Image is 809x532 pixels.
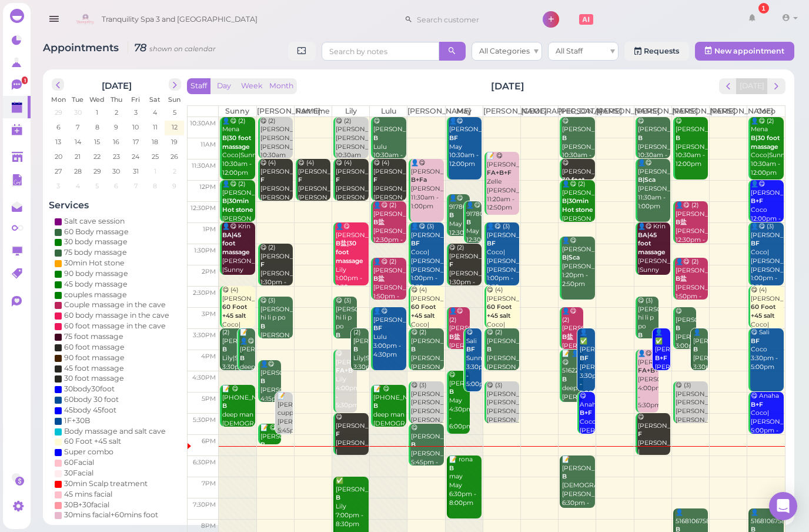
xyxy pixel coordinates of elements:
[466,345,475,353] b: BF
[22,77,28,84] span: 1
[373,324,382,332] b: BF
[131,122,140,132] span: 10
[410,328,444,389] div: 😋 (2) [PERSON_NAME] [PERSON_NAME]|[PERSON_NAME] 3:30pm - 4:30pm
[222,231,250,256] b: BA|45 foot massage
[562,197,593,214] b: B|30min Hot stone
[373,218,385,226] b: B盐
[102,3,258,36] span: Tranquility Spa 3 and [GEOGRAPHIC_DATA]
[190,119,216,127] span: 10:30am
[64,279,128,290] div: 45 body massage
[260,297,293,383] div: 😋 (3) [PERSON_NAME] hi li p po [PERSON_NAME] |[PERSON_NAME]|[PERSON_NAME] 2:45pm - 3:45pm
[562,333,573,341] b: B盐
[562,176,590,192] b: 30 foot massage
[266,78,297,94] button: Month
[193,289,216,297] span: 2:30pm
[201,522,216,530] span: 8pm
[561,350,583,427] div: 📝 👤😋 5162254464 deep [PERSON_NAME] 4:00pm - 5:15pm
[336,494,340,501] b: B
[193,458,216,466] span: 6:30pm
[190,204,216,212] span: 12:30pm
[64,510,158,520] div: 30mins facial+60mins foot
[192,374,216,381] span: 4:30pm
[64,468,93,478] div: 30Facial
[449,464,454,472] b: B
[219,106,256,117] th: Sunny
[638,331,643,339] b: B
[747,106,785,117] th: Coco
[260,360,282,421] div: 👤😋 [PERSON_NAME] [PERSON_NAME] 4:15pm - 5:15pm
[373,307,406,359] div: 👤😋 [PERSON_NAME] Lulu 3:00pm - 4:30pm
[64,363,124,374] div: 45 foot massage
[64,268,128,279] div: 90 body massage
[92,151,102,162] span: 22
[73,151,82,162] span: 21
[373,258,406,310] div: 👤😋 (2) [PERSON_NAME] [PERSON_NAME]|Lulu 1:50pm - 2:50pm
[751,197,763,205] b: B+F
[675,117,708,169] div: 😋 [PERSON_NAME] [PERSON_NAME] 10:30am - 12:00pm
[239,328,255,406] div: 📝 👤😋 [PERSON_NAME] deep Sunny 3:30pm - 4:30pm
[64,353,125,363] div: 90 foot massage
[750,392,784,444] div: 😋 Anaha Coco|[PERSON_NAME] 5:00pm - 6:00pm
[561,180,595,250] div: 👤😋 (2) [PERSON_NAME] [PERSON_NAME] |Sunny 12:00pm - 1:00pm
[222,385,255,454] div: 📝 😋 [PHONE_NUMBER] deep man [DEMOGRAPHIC_DATA] Lulu|Sunny 4:50pm - 5:50pm
[562,473,567,480] b: B
[410,381,444,442] div: 😋 (3) [PERSON_NAME] [PERSON_NAME]|[PERSON_NAME]|[PERSON_NAME] 4:45pm - 5:45pm
[260,441,265,448] b: B
[637,297,659,400] div: 😋 (3) [PERSON_NAME] hi li p po [PERSON_NAME] |[PERSON_NAME]|[PERSON_NAME] 2:45pm - 3:45pm
[675,381,708,442] div: 😋 (3) [PERSON_NAME] [PERSON_NAME]|[PERSON_NAME]|[PERSON_NAME] 4:45pm - 5:45pm
[449,455,482,507] div: 📝 rona may May 6:30pm - 8:00pm
[111,95,122,104] span: Thu
[172,166,178,177] span: 2
[89,95,105,104] span: Wed
[222,303,247,320] b: 60 Foot +45 salt
[336,240,363,264] b: B盐|30 foot massage
[654,328,670,398] div: 👤✅ [PERSON_NAME] [PERSON_NAME] 3:30pm - 4:30pm
[294,106,332,117] th: Part time
[466,201,482,262] div: 👤😋 9178085063 May 12:30pm - 1:30pm
[152,181,158,191] span: 8
[486,286,520,364] div: 😋 (4) [PERSON_NAME] Coco|[PERSON_NAME]|[PERSON_NAME]|Sunny 2:30pm - 3:30pm
[336,430,340,438] b: F
[112,151,121,162] span: 23
[561,117,595,169] div: 😋 [PERSON_NAME] [PERSON_NAME] 10:30am - 11:30am
[102,78,132,91] h2: [DATE]
[449,244,482,295] div: 😋 (2) [PERSON_NAME] [PERSON_NAME]|May 1:30pm - 2:30pm
[335,477,369,528] div: ✅ [PERSON_NAME] Lily 7:00pm - 8:30pm
[410,424,444,476] div: 😋 [PERSON_NAME] [PERSON_NAME] 5:45pm - 6:45pm
[210,78,238,94] button: Day
[736,78,768,94] button: [DATE]
[580,354,589,362] b: BF
[751,401,763,408] b: B+F
[54,137,62,147] span: 13
[238,78,266,94] button: Week
[466,218,471,226] b: B
[64,321,166,331] div: 60 foot massage in the cave
[750,328,784,371] div: 😋 Sali Coco 3:30pm - 5:00pm
[561,159,595,220] div: 😋 [PERSON_NAME] [PERSON_NAME] 11:30am - 12:00pm
[486,222,520,292] div: 👤😋 (3) [PERSON_NAME] Coco|[PERSON_NAME]|[PERSON_NAME] 1:00pm - 2:30pm
[655,354,667,362] b: B+F
[132,137,140,147] span: 17
[172,107,178,118] span: 5
[336,367,353,374] b: FA+B
[202,395,216,403] span: 5pm
[75,122,81,132] span: 7
[675,201,708,253] div: 👤😋 (2) [PERSON_NAME] [PERSON_NAME]|Lulu 12:30pm - 1:30pm
[52,78,64,91] button: prev
[445,106,483,117] th: May
[54,107,63,118] span: 29
[466,328,482,389] div: 😋 Sali Sunny 3:30pm - 5:00pm
[128,41,216,54] i: 78
[449,134,458,142] b: BF
[449,211,454,219] b: B
[222,222,255,292] div: 👤😋 Krin [PERSON_NAME] |Sunny 1:00pm - 2:15pm
[113,122,119,132] span: 9
[64,447,113,457] div: Super combo
[113,181,119,191] span: 6
[64,227,129,237] div: 60 Body massage
[373,402,378,410] b: B
[72,95,83,104] span: Tue
[562,134,567,142] b: B
[132,166,140,177] span: 31
[222,328,243,389] div: (2) [PERSON_NAME] Lily|Sunny 3:30pm - 4:30pm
